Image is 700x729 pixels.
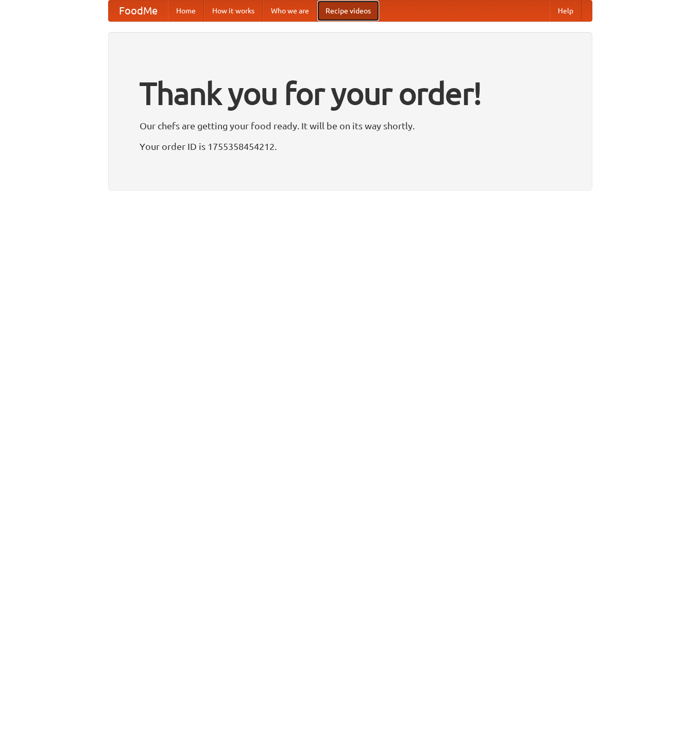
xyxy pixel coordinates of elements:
[140,118,561,133] p: Our chefs are getting your food ready. It will be on its way shortly.
[204,1,263,21] a: How it works
[263,1,317,21] a: Who we are
[140,139,561,154] p: Your order ID is 1755358454212.
[168,1,204,21] a: Home
[550,1,582,21] a: Help
[140,69,561,118] h1: Thank you for your order!
[109,1,168,21] a: FoodMe
[317,1,379,21] a: Recipe videos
